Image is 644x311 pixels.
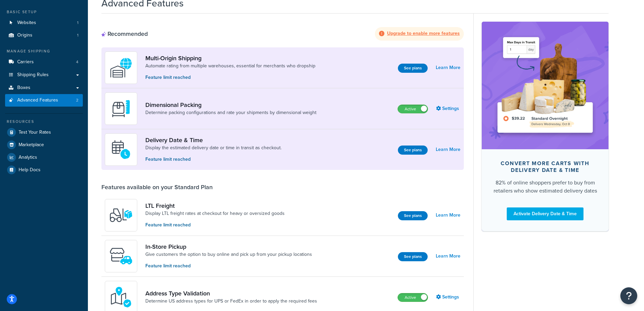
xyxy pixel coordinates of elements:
[398,252,428,261] button: See plans
[507,207,583,220] a: Activate Delivery Date & Time
[398,146,428,155] button: See plans
[493,160,598,174] div: Convert more carts with delivery date & time
[109,56,133,80] img: WatD5o0RtDAAAAAElFTkSuQmCC
[436,210,460,220] a: Learn More
[145,262,312,270] p: Feature limit reached
[436,251,460,261] a: Learn More
[5,29,83,42] li: Origins
[109,203,133,227] img: y79ZsPf0fXUFUhFXDzUgf+ktZg5F2+ohG75+v3d2s1D9TjoU8PiyCIluIjV41seZevKCRuEjTPPOKHJsQcmKCXGdfprl3L4q7...
[145,136,282,144] a: Delivery Date & Time
[101,183,213,191] div: Features available on your Standard Plan
[398,64,428,73] button: See plans
[76,59,78,65] span: 4
[5,151,83,163] a: Analytics
[145,243,312,250] a: In-Store Pickup
[76,97,78,103] span: 2
[436,104,460,113] a: Settings
[493,179,598,195] div: 82% of online shoppers prefer to buy from retailers who show estimated delivery dates
[101,30,148,38] div: Recommended
[398,293,428,302] label: Active
[145,156,282,163] p: Feature limit reached
[145,63,315,69] a: Automate rating from multiple warehouses, essential for merchants who dropship
[145,251,312,258] a: Give customers the option to buy online and pick up from your pickup locations
[17,72,49,78] span: Shipping Rules
[19,167,41,173] span: Help Docs
[5,139,83,151] a: Marketplace
[145,202,285,209] a: LTL Freight
[17,85,30,91] span: Boxes
[5,56,83,68] a: Carriers4
[5,94,83,107] li: Advanced Features
[5,94,83,107] a: Advanced Features2
[109,244,133,268] img: wfgcfpwTIucLEAAAAASUVORK5CYII=
[145,210,285,217] a: Display LTL freight rates at checkout for heavy or oversized goods
[5,126,83,138] a: Test Your Rates
[109,285,133,309] img: kIG8fy0lQAAAABJRU5ErkJggg==
[145,109,316,116] a: Determine packing configurations and rate your shipments by dimensional weight
[436,292,460,302] a: Settings
[5,119,83,125] div: Resources
[5,82,83,94] a: Boxes
[17,32,32,38] span: Origins
[19,130,51,135] span: Test Your Rates
[17,97,58,103] span: Advanced Features
[5,29,83,42] a: Origins1
[5,69,83,81] a: Shipping Rules
[145,145,282,151] a: Display the estimated delivery date or time in transit as checkout.
[17,20,36,26] span: Websites
[145,290,317,297] a: Address Type Validation
[145,54,315,62] a: Multi-Origin Shipping
[145,74,315,81] p: Feature limit reached
[109,97,133,120] img: DTVBYsAAAAAASUVORK5CYII=
[492,32,598,139] img: feature-image-ddt-36eae7f7280da8017bfb280eaccd9c446f90b1fe08728e4019434db127062ab4.png
[5,9,83,15] div: Basic Setup
[398,105,428,113] label: Active
[145,221,285,229] p: Feature limit reached
[77,20,78,26] span: 1
[109,138,133,161] img: gfkeb5ejjkALwAAAABJRU5ErkJggg==
[5,48,83,54] div: Manage Shipping
[5,56,83,68] li: Carriers
[436,63,460,72] a: Learn More
[5,164,83,176] a: Help Docs
[5,17,83,29] li: Websites
[398,211,428,220] button: See plans
[620,287,637,304] button: Open Resource Center
[387,30,460,37] strong: Upgrade to enable more features
[5,17,83,29] a: Websites1
[77,32,78,38] span: 1
[145,101,316,109] a: Dimensional Packing
[436,145,460,154] a: Learn More
[145,298,317,305] a: Determine US address types for UPS or FedEx in order to apply the required fees
[17,59,34,65] span: Carriers
[19,142,44,148] span: Marketplace
[19,155,37,160] span: Analytics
